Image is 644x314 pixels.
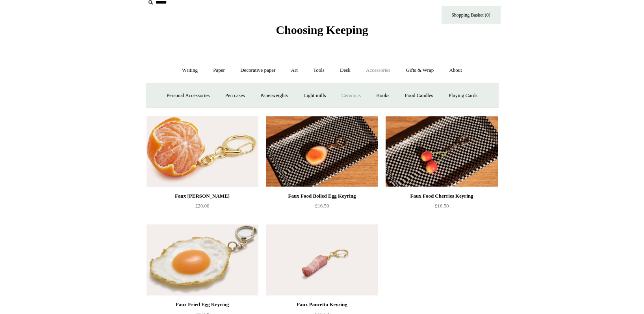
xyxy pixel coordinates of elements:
a: Accessories [359,60,397,81]
a: Art [284,60,305,81]
a: Personal Accessories [160,85,217,106]
a: Ceramics [334,85,368,106]
a: Books [369,85,396,106]
a: Faux Food Boiled Egg Keyring £16.50 [266,191,378,224]
img: Faux Food Cherries Keyring [386,116,497,187]
a: Choosing Keeping [276,30,368,35]
a: Pen cases [218,85,252,106]
a: Food Candles [398,85,440,106]
a: Faux Fried Egg Keyring Faux Fried Egg Keyring [147,224,258,295]
div: Faux Food Boiled Egg Keyring [268,191,376,201]
a: Decorative paper [233,60,282,81]
a: Shopping Basket (0) [442,6,501,24]
a: Desk [333,60,358,81]
a: Paper [206,60,232,81]
img: Faux Food Boiled Egg Keyring [266,116,378,187]
img: Faux Pancetta Keyring [266,224,378,295]
div: Faux Food Cherries Keyring [388,191,496,201]
a: Playing Cards [442,85,484,106]
span: £20.00 [195,203,210,209]
a: Paperweights [253,85,295,106]
span: £16.50 [435,203,449,209]
a: Writing [175,60,205,81]
a: Faux [PERSON_NAME] £20.00 [147,191,258,224]
a: Faux Food Cherries Keyring Faux Food Cherries Keyring [386,116,497,187]
div: Faux Fried Egg Keyring [148,300,256,309]
a: Faux Pancetta Keyring Faux Pancetta Keyring [266,224,378,295]
span: Choosing Keeping [276,23,368,36]
div: Faux Pancetta Keyring [268,300,376,309]
img: Faux Fried Egg Keyring [147,224,258,295]
a: About [442,60,469,81]
div: Faux [PERSON_NAME] [148,191,256,201]
span: £16.50 [315,203,329,209]
a: Tools [306,60,332,81]
a: Faux Food Boiled Egg Keyring Faux Food Boiled Egg Keyring [266,116,378,187]
a: Faux Food Cherries Keyring £16.50 [386,191,497,224]
a: Light mills [296,85,333,106]
a: Gifts & Wrap [399,60,441,81]
img: Faux Clementine Keyring [147,116,258,187]
a: Faux Clementine Keyring Faux Clementine Keyring [147,116,258,187]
